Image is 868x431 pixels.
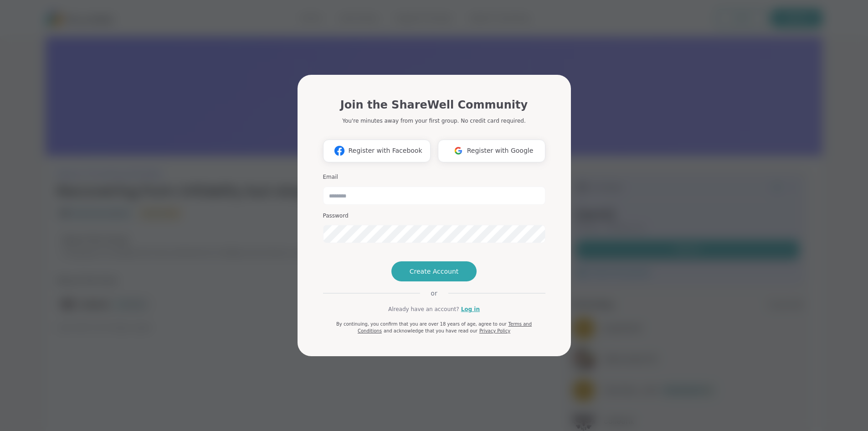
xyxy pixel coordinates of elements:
[331,142,348,159] img: ShareWell Logomark
[340,97,528,113] h1: Join the ShareWell Community
[323,140,431,162] button: Register with Facebook
[391,261,477,281] button: Create Account
[342,117,525,125] p: You're minutes away from your first group. No credit card required.
[348,146,422,156] span: Register with Facebook
[388,305,459,313] span: Already have an account?
[323,173,545,181] h3: Email
[479,328,510,333] a: Privacy Policy
[336,322,507,327] span: By continuing, you confirm that you are over 18 years of age, agree to our
[461,305,480,313] a: Log in
[420,289,448,298] span: or
[467,146,534,156] span: Register with Google
[410,267,459,276] span: Create Account
[438,140,545,162] button: Register with Google
[384,328,478,333] span: and acknowledge that you have read our
[450,142,467,159] img: ShareWell Logomark
[323,212,545,220] h3: Password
